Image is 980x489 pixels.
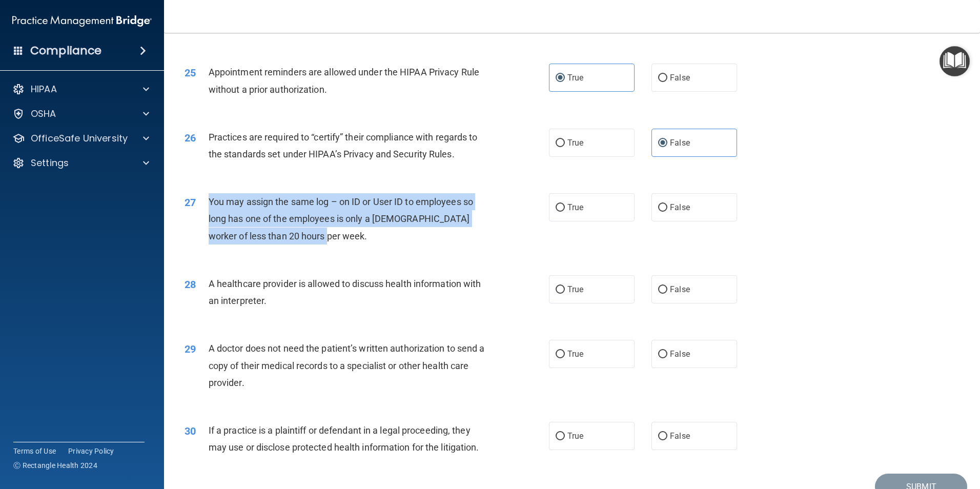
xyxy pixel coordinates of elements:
a: OfficeSafe University [12,132,149,145]
span: True [567,73,583,83]
span: 28 [185,278,196,291]
input: True [556,433,565,440]
span: Practices are required to “certify” their compliance with regards to the standards set under HIPA... [209,132,478,159]
a: Privacy Policy [68,446,114,456]
a: Terms of Use [13,446,56,456]
input: True [556,286,565,294]
span: True [567,431,583,441]
span: False [670,349,690,359]
input: False [658,139,667,147]
span: Ⓒ Rectangle Health 2024 [13,460,97,471]
a: Settings [12,157,149,169]
img: PMB logo [12,11,152,31]
input: True [556,74,565,82]
a: OSHA [12,108,149,120]
p: OSHA [31,108,56,120]
input: True [556,351,565,358]
input: False [658,433,667,440]
span: True [567,284,583,294]
span: You may assign the same log – on ID or User ID to employees so long has one of the employees is o... [209,196,473,241]
span: False [670,284,690,294]
span: 26 [185,132,196,144]
span: True [567,202,583,212]
span: False [670,73,690,83]
span: Appointment reminders are allowed under the HIPAA Privacy Rule without a prior authorization. [209,67,479,94]
p: Settings [31,157,69,169]
input: True [556,139,565,147]
button: Open Resource Center [940,46,970,76]
input: False [658,351,667,358]
span: True [567,138,583,148]
a: HIPAA [12,83,149,95]
span: 30 [185,425,196,437]
input: False [658,204,667,212]
span: 27 [185,196,196,209]
span: 29 [185,343,196,355]
span: False [670,202,690,212]
p: HIPAA [31,83,57,95]
span: If a practice is a plaintiff or defendant in a legal proceeding, they may use or disclose protect... [209,425,479,453]
span: False [670,138,690,148]
span: True [567,349,583,359]
span: A healthcare provider is allowed to discuss health information with an interpreter. [209,278,481,306]
p: OfficeSafe University [31,132,128,145]
input: False [658,286,667,294]
span: 25 [185,67,196,79]
span: False [670,431,690,441]
input: True [556,204,565,212]
span: A doctor does not need the patient’s written authorization to send a copy of their medical record... [209,343,485,388]
input: False [658,74,667,82]
h4: Compliance [30,44,101,58]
